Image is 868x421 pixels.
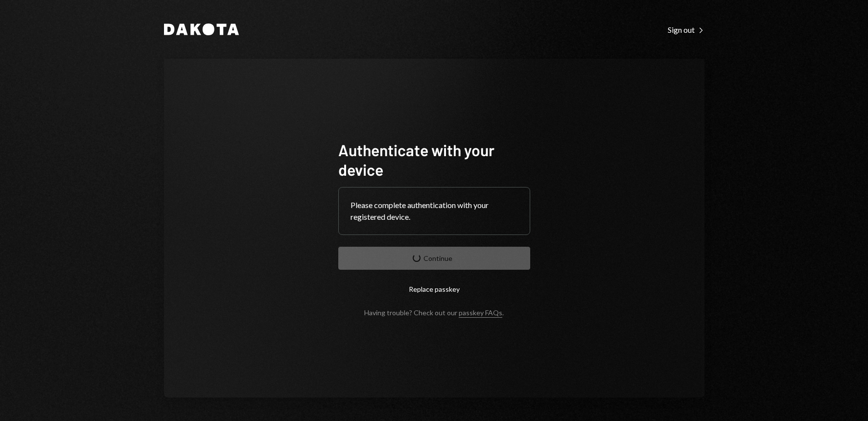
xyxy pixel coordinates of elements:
[459,308,502,318] a: passkey FAQs
[338,278,530,301] button: Replace passkey
[364,308,504,317] div: Having trouble? Check out our .
[351,199,518,223] div: Please complete authentication with your registered device.
[338,140,530,179] h1: Authenticate with your device
[668,25,704,35] div: Sign out
[668,24,704,35] a: Sign out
